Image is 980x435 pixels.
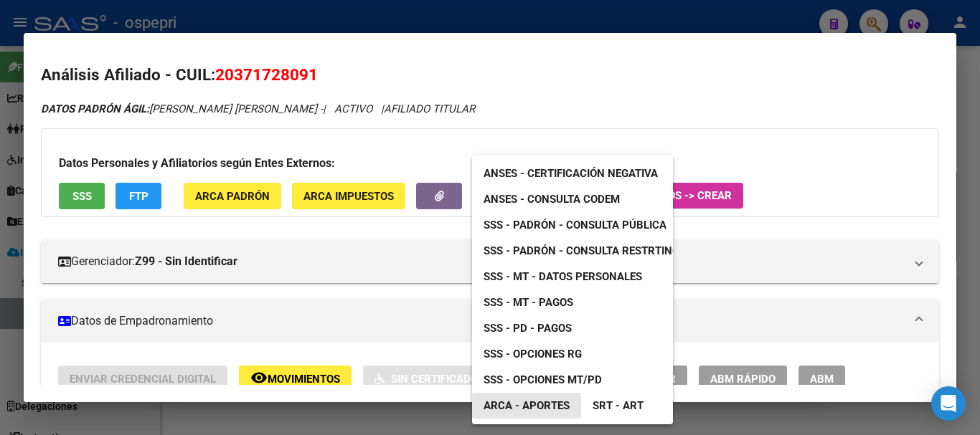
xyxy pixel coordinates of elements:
button: FTP [116,183,161,209]
button: ARCA Impuestos [292,183,405,209]
mat-expansion-panel-header: Gerenciador:Z99 - Sin Identificar [41,240,939,283]
span: [PERSON_NAME] [PERSON_NAME] - [41,102,323,115]
button: Sin Certificado Discapacidad [363,365,568,392]
i: | ACTIVO | [41,102,475,115]
span: ARCA Padrón [195,190,270,203]
span: 20371728091 [215,65,318,84]
span: No hay casos -> Crear [598,189,732,202]
span: SSS [72,190,92,203]
strong: Organismos Ext. [484,190,564,203]
mat-expansion-panel-header: Datos de Empadronamiento [41,300,939,343]
strong: DATOS PADRÓN ÁGIL: [41,102,149,115]
div: Open Intercom Messenger [931,386,966,421]
mat-icon: remove_red_eye [250,369,268,386]
span: FTP [129,190,149,203]
span: Movimientos [268,373,340,386]
button: ABM [798,365,845,392]
span: ARCA Impuestos [303,190,394,203]
h3: Datos Personales y Afiliatorios según Entes Externos: [59,155,921,172]
span: Sin Certificado Discapacidad [391,373,557,386]
strong: Z99 - Sin Identificar [135,253,237,270]
span: AFILIADO TITULAR [384,102,475,115]
span: Crear Familiar [591,373,676,386]
span: ABM Rápido [710,373,776,386]
button: Enviar Credencial Digital [58,365,227,392]
button: No hay casos -> Crear [586,183,743,209]
button: ABM Rápido [699,365,787,392]
button: Movimientos [239,365,352,392]
mat-panel-title: Gerenciador: [58,253,905,270]
button: ARCA Padrón [184,183,281,209]
mat-panel-title: Datos de Empadronamiento [58,312,905,330]
span: Enviar Credencial Digital [70,373,216,386]
button: Organismos Ext. [473,183,575,209]
button: SSS [59,183,105,209]
h2: Análisis Afiliado - CUIL: [41,63,939,87]
span: ABM [810,373,834,386]
button: Crear Familiar [580,365,687,392]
